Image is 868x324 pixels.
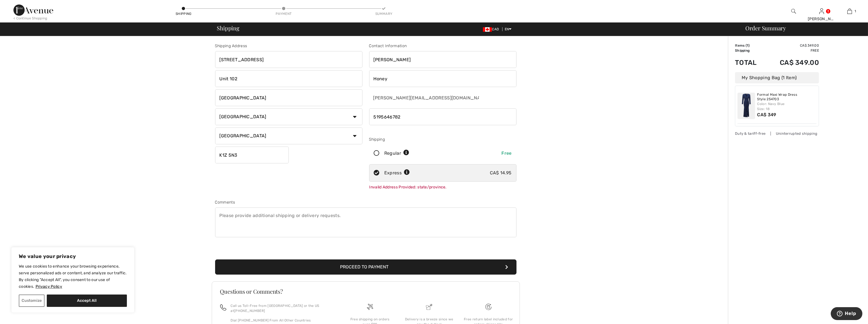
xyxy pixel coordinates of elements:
img: call [220,304,226,311]
div: CA$ 14.95 [490,170,512,176]
p: We value your privacy [19,253,127,260]
td: Items ( ) [735,43,765,48]
input: Mobile [369,108,516,125]
a: 1 [836,8,863,15]
td: Shipping [735,48,765,53]
span: CA$ 349 [757,112,776,117]
a: [PHONE_NUMBER] [234,309,265,313]
td: CA$ 349.00 [765,43,819,48]
div: Duty & tariff-free | Uninterrupted shipping [735,131,819,136]
button: Accept All [47,295,127,307]
p: Call us Toll-Free from [GEOGRAPHIC_DATA] or the US at [231,303,334,313]
span: 1 [855,9,856,14]
img: Free shipping on orders over $99 [367,304,373,310]
img: Formal Maxi Wrap Dress Style 254703 [737,93,755,119]
div: We value your privacy [11,247,134,313]
div: Shipping [175,11,192,16]
a: Privacy Policy [35,284,62,289]
input: E-mail [369,89,480,106]
span: EN [505,27,512,31]
input: Address line 1 [215,51,362,68]
p: We use cookies to enhance your browsing experience, serve personalized ads or content, and analyz... [19,263,127,290]
img: search the website [791,8,796,15]
span: 1 [747,44,748,47]
span: Shipping [217,25,239,31]
span: Free [501,150,511,156]
a: Sign In [819,8,824,14]
img: 1ère Avenue [13,4,53,16]
input: City [215,89,362,106]
div: < Continue Shopping [13,16,47,21]
div: Shipping Address [215,43,362,49]
img: Canadian Dollar [483,27,492,32]
span: CAD [483,27,501,31]
div: Comments [215,199,516,205]
img: Delivery is a breeze since we pay the duties! [426,304,432,310]
div: My Shopping Bag (1 Item) [735,72,819,83]
td: Free [765,48,819,53]
div: Shipping [369,136,516,142]
img: My Info [819,8,824,15]
iframe: Opens a widget where you can find more information [830,307,862,321]
div: [PERSON_NAME] [808,16,835,22]
div: Summary [375,11,392,16]
button: Proceed to Payment [215,259,516,275]
input: Address line 2 [215,70,362,87]
div: Contact Information [369,43,516,49]
input: First name [369,51,516,68]
p: Dial [PHONE_NUMBER] From All Other Countries [231,318,334,323]
img: My Bag [847,8,852,15]
div: Color: Navy Blue Size: 18 [757,101,817,111]
h3: Questions or Comments? [220,289,511,294]
div: Payment [275,11,292,16]
img: Free shipping on orders over $99 [485,304,492,310]
div: Regular [384,150,409,157]
div: Express [384,170,410,176]
input: Zip/Postal Code [215,147,289,163]
input: Last name [369,70,516,87]
td: CA$ 349.00 [765,53,819,72]
a: Formal Maxi Wrap Dress Style 254703 [757,93,817,101]
div: Invalid Address Provided: state/province. [369,184,516,190]
td: Total [735,53,765,72]
button: Customize [19,295,45,307]
div: Order Summary [739,25,865,31]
